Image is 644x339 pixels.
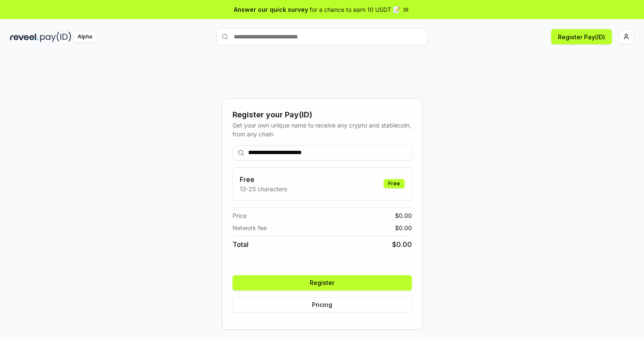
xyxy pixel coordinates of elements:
[233,297,412,312] button: Pricing
[10,32,38,42] img: reveel_dark
[233,239,249,250] span: Total
[240,174,287,184] h3: Free
[395,211,412,220] span: $ 0.00
[233,211,246,220] span: Price
[392,239,412,250] span: $ 0.00
[233,109,412,121] div: Register your Pay(ID)
[40,32,71,42] img: pay_id
[240,184,287,193] p: 13-25 characters
[233,223,267,232] span: Network fee
[395,223,412,232] span: $ 0.00
[551,29,612,44] button: Register Pay(ID)
[310,5,400,14] span: for a chance to earn 10 USDT 📝
[73,32,97,42] div: Alpha
[384,179,405,188] div: Free
[233,275,412,290] button: Register
[234,5,308,14] span: Answer our quick survey
[233,121,412,138] div: Get your own unique name to receive any crypto and stablecoin, from any chain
